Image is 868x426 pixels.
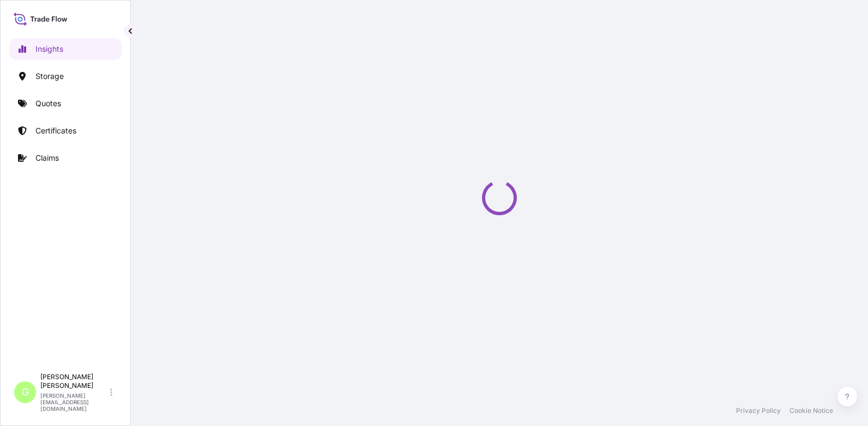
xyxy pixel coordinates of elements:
a: Cookie Notice [789,406,833,415]
a: Privacy Policy [736,406,781,415]
span: G [22,387,29,398]
p: Quotes [35,98,61,109]
a: Quotes [9,93,122,114]
p: [PERSON_NAME][EMAIL_ADDRESS][DOMAIN_NAME] [40,392,108,412]
a: Insights [9,38,122,60]
a: Certificates [9,120,122,142]
p: Claims [35,153,59,163]
p: Storage [35,71,64,82]
a: Storage [9,65,122,87]
p: Certificates [35,125,76,136]
p: [PERSON_NAME] [PERSON_NAME] [40,373,108,390]
p: Insights [35,44,63,54]
a: Claims [9,147,122,169]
